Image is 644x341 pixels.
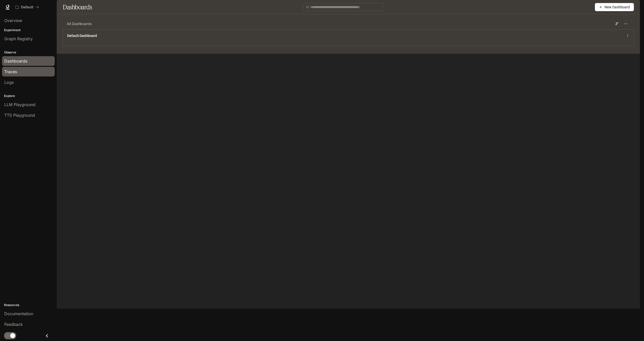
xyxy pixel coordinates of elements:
[67,33,97,38] a: Default Dashboard
[67,21,92,26] span: All Dashboards
[21,5,33,9] p: Default
[63,2,92,12] h1: Dashboards
[605,4,630,10] span: New Dashboard
[595,3,634,11] button: New Dashboard
[13,2,41,12] button: All workspaces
